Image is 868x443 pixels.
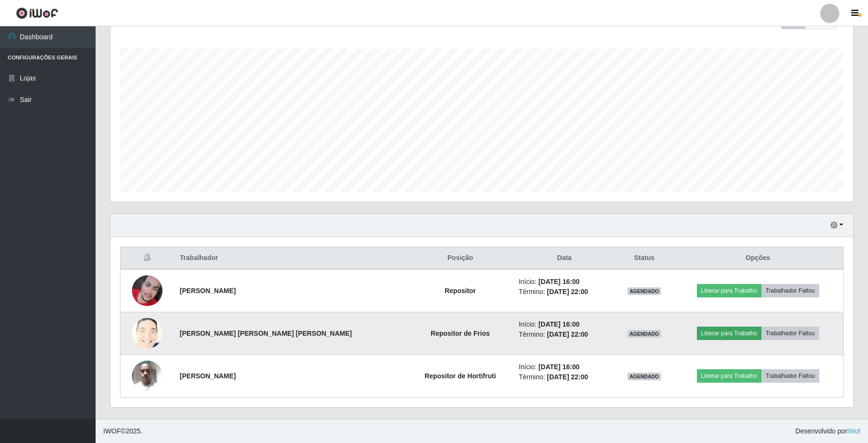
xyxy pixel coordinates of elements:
time: [DATE] 22:00 [547,373,588,381]
button: Trabalhador Faltou [761,284,819,297]
strong: Repositor de Hortifruti [424,372,496,380]
time: [DATE] 16:00 [538,320,579,328]
strong: [PERSON_NAME] [180,287,236,295]
strong: Repositor [445,287,476,295]
span: IWOF [103,427,121,435]
span: AGENDADO [628,373,661,380]
button: Liberar para Trabalho [697,369,761,383]
time: [DATE] 22:00 [547,330,588,338]
th: Trabalhador [174,247,408,270]
button: Trabalhador Faltou [761,327,819,340]
th: Posição [408,247,513,270]
button: Liberar para Trabalho [697,284,761,297]
li: Início: [519,319,610,329]
strong: [PERSON_NAME] [180,372,236,380]
img: 1746292948519.jpeg [132,315,163,352]
button: Trabalhador Faltou [761,369,819,383]
li: Início: [519,362,610,372]
span: © 2025 . [103,426,142,436]
img: 1735296854752.jpeg [132,275,163,306]
span: AGENDADO [628,330,661,338]
li: Término: [519,372,610,382]
th: Status [616,247,673,270]
strong: [PERSON_NAME] [PERSON_NAME] [PERSON_NAME] [180,329,352,337]
img: CoreUI Logo [16,7,58,19]
time: [DATE] 22:00 [547,288,588,295]
th: Opções [673,247,843,270]
span: AGENDADO [628,287,661,295]
li: Início: [519,277,610,287]
time: [DATE] 16:00 [538,278,579,285]
time: [DATE] 16:00 [538,363,579,371]
strong: Repositor de Frios [431,329,490,337]
th: Data [513,247,616,270]
span: Desenvolvido por [795,426,860,436]
button: Liberar para Trabalho [697,327,761,340]
li: Término: [519,287,610,297]
img: 1689468320787.jpeg [132,355,163,396]
a: iWof [847,427,860,435]
li: Término: [519,329,610,340]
